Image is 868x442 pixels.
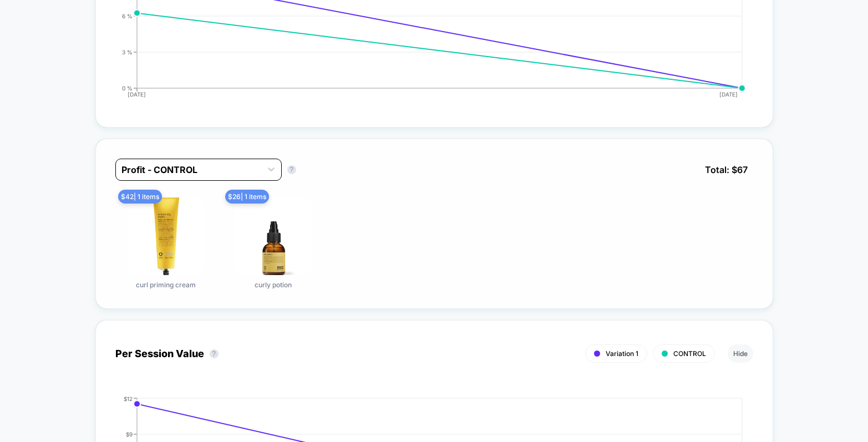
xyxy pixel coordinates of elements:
span: Variation 1 [606,349,638,358]
span: $ 26 | 1 items [225,190,269,204]
tspan: $9 [126,430,133,437]
button: Hide [728,344,753,363]
span: curly potion [255,281,292,289]
span: $ 42 | 1 items [118,190,162,204]
span: Total: $ 67 [699,159,753,181]
tspan: [DATE] [719,91,738,98]
button: ? [210,349,219,358]
tspan: 6 % [122,12,133,19]
img: curl priming cream [127,197,205,275]
span: curl priming cream [136,281,196,289]
tspan: $12 [124,395,133,402]
tspan: 0 % [122,84,133,91]
tspan: [DATE] [128,91,146,98]
tspan: 3 % [122,48,133,55]
span: CONTROL [673,349,706,358]
img: curly potion [234,197,312,275]
button: ? [287,165,296,174]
